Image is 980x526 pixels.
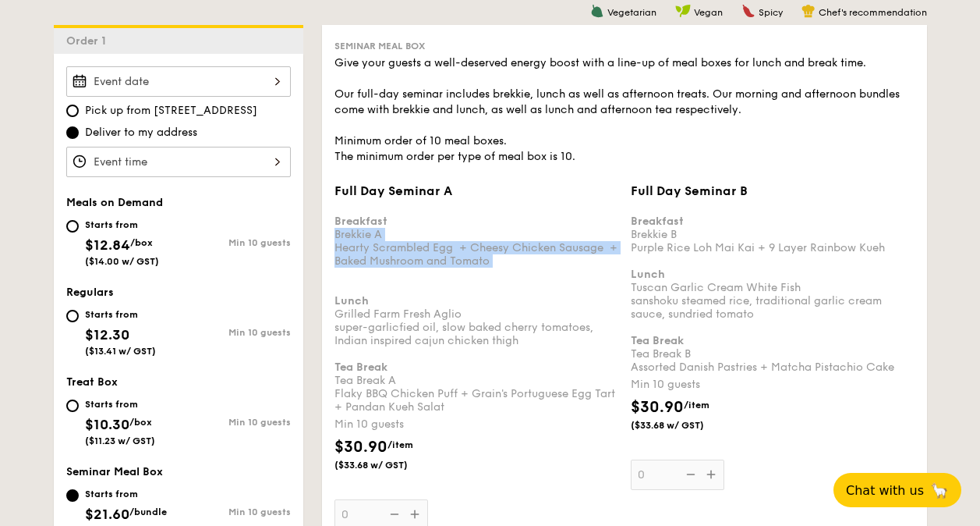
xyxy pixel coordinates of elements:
[85,256,159,267] span: ($14.00 w/ GST)
[387,439,413,450] span: /item
[334,55,915,165] div: Give your guests a well-deserved energy boost with a line-up of meal boxes for lunch and break ti...
[631,183,748,198] span: Full Day Seminar B
[66,105,79,117] input: Pick up from [STREET_ADDRESS]
[85,416,129,433] span: $10.30
[334,41,425,52] span: Seminar Meal Box
[66,286,114,299] span: Regulars
[631,419,737,432] span: ($33.68 w/ GST)
[179,417,291,428] div: Min 10 guests
[179,327,291,338] div: Min 10 guests
[833,473,961,507] button: Chat with us🦙
[819,7,927,18] span: Chef's recommendation
[631,398,684,417] span: $30.90
[66,220,79,233] input: Starts from$12.84/box($14.00 w/ GST)Min 10 guests
[694,7,723,18] span: Vegan
[801,4,815,18] img: icon-chef-hat.a58ddaea.svg
[631,334,684,347] b: Tea Break
[334,183,452,198] span: Full Day Seminar A
[66,489,79,502] input: Starts from$21.60/bundle($23.54 w/ GST)Min 10 guests
[66,126,79,139] input: Deliver to my address
[334,438,387,457] span: $30.90
[130,237,153,248] span: /box
[607,7,656,18] span: Vegetarian
[179,506,291,517] div: Min 10 guests
[85,488,167,500] div: Starts from
[85,346,156,357] span: ($13.41 w/ GST)
[85,506,129,523] span: $21.60
[85,103,257,119] span: Pick up from [STREET_ADDRESS]
[334,417,618,432] div: Min 10 guests
[179,237,291,248] div: Min 10 guests
[85,125,197,140] span: Deliver to my address
[631,268,665,281] b: Lunch
[759,7,783,18] span: Spicy
[66,310,79,322] input: Starts from$12.30($13.41 w/ GST)Min 10 guests
[930,482,949,499] span: 🦙
[675,4,691,18] img: icon-vegan.f8ff3823.svg
[334,294,369,307] b: Lunch
[66,66,291,97] input: Event date
[684,400,709,410] span: /item
[334,215,387,228] b: Breakfast
[590,4,604,18] img: icon-vegetarian.fe4039eb.svg
[334,361,387,374] b: Tea Break
[846,483,924,498] span: Chat with us
[85,308,156,321] div: Starts from
[334,459,440,471] span: ($33.68 w/ GST)
[631,215,684,228] b: Breakfast
[66,147,291,177] input: Event time
[631,201,915,374] div: Brekkie B Purple Rice Loh Mai Kai + 9 Layer Rainbow Kueh Tuscan Garlic Cream White Fish sanshoku ...
[85,398,155,410] div: Starts from
[741,4,755,18] img: icon-spicy.37a8142b.svg
[129,506,167,517] span: /bundle
[631,377,915,393] div: Min 10 guests
[66,465,163,478] span: Seminar Meal Box
[85,219,159,231] div: Starts from
[85,236,130,254] span: $12.84
[66,375,118,389] span: Treat Box
[66,400,79,412] input: Starts from$10.30/box($11.23 w/ GST)Min 10 guests
[66,196,163,209] span: Meals on Demand
[85,435,155,446] span: ($11.23 w/ GST)
[129,417,152,428] span: /box
[66,34,112,48] span: Order 1
[85,326,129,343] span: $12.30
[334,201,618,414] div: Brekkie A Hearty Scrambled Egg + Cheesy Chicken Sausage + Baked Mushroom and Tomato Grilled Farm ...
